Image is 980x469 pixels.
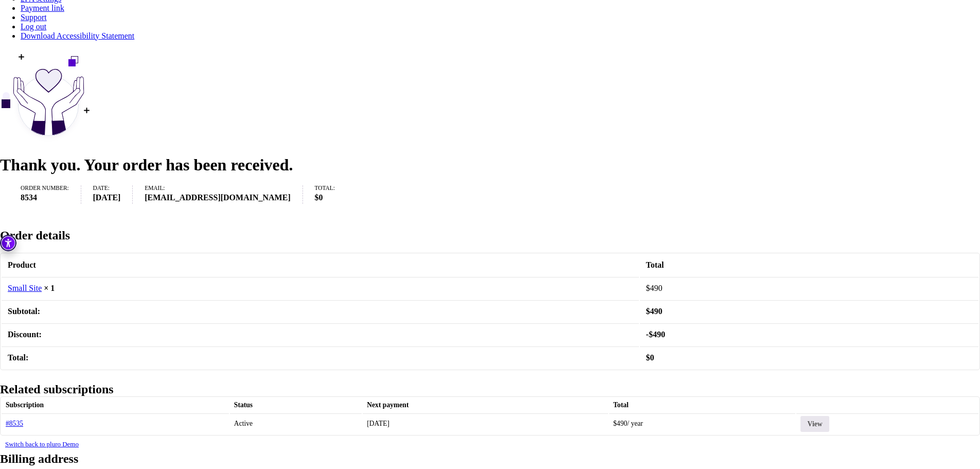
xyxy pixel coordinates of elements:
[21,22,46,31] a: Log out
[44,284,55,292] strong: × 1
[314,193,323,202] bdi: 0
[6,401,44,409] span: Subscription
[2,346,639,369] th: Total:
[21,31,134,40] a: Download Accessibility Statement
[646,284,663,292] bdi: 490
[5,440,79,448] a: Switch back to pluro Demo
[646,307,663,316] span: 490
[2,323,639,345] th: Discount:
[234,401,253,409] span: Status
[2,254,639,276] th: Product
[2,300,639,322] th: Subtotal:
[6,420,23,427] a: #8535
[314,193,318,202] span: $
[8,284,42,292] a: Small Site
[649,330,653,339] span: $
[640,254,978,276] th: Total
[609,413,795,433] td: / year
[613,420,617,427] span: $
[21,13,47,22] a: Support
[640,323,978,345] td: -
[314,185,346,203] li: Total:
[613,401,629,409] span: Total
[646,353,654,362] span: 0
[21,185,81,203] li: Order number:
[646,353,650,362] span: $
[145,185,302,203] li: Email:
[613,420,627,427] span: 490
[93,192,120,204] strong: [DATE]
[363,413,608,433] td: [DATE]
[145,192,291,204] strong: [EMAIL_ADDRESS][DOMAIN_NAME]
[649,330,665,339] span: 490
[646,284,650,292] span: $
[800,416,829,431] a: View
[21,192,69,204] strong: 8534
[230,413,362,433] td: Active
[93,185,133,203] li: Date:
[646,307,650,316] span: $
[367,401,408,409] span: Next payment
[21,4,64,12] a: Payment link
